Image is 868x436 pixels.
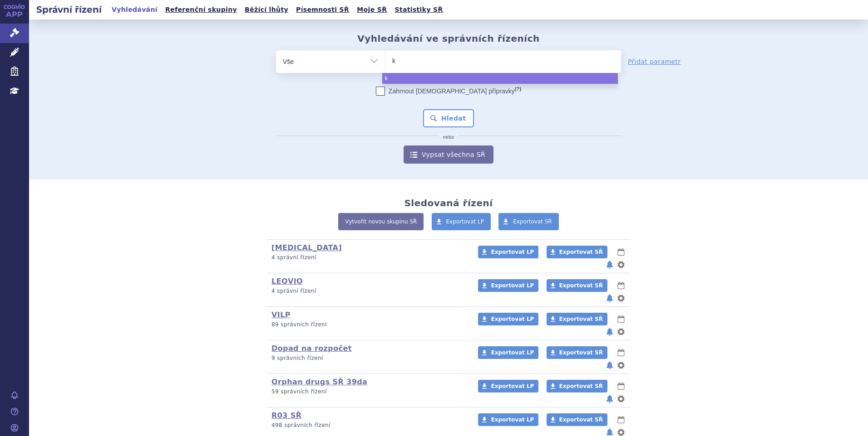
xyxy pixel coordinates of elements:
[605,326,614,337] button: notifikace
[376,87,521,96] label: Zahrnout [DEMOGRAPHIC_DATA] přípravky
[478,380,538,392] a: Exportovat LP
[616,259,626,270] button: nastavení
[478,279,538,292] a: Exportovat LP
[559,282,603,289] span: Exportovat SŘ
[616,247,626,257] button: lhůty
[271,254,466,262] p: 4 správní řízení
[271,411,301,420] a: R03 SŘ
[163,4,240,16] a: Referenční skupiny
[616,293,626,304] button: nastavení
[478,246,538,258] a: Exportovat LP
[628,57,681,66] a: Přidat parametr
[423,109,474,127] button: Hledat
[491,282,534,289] span: Exportovat LP
[616,326,626,337] button: nastavení
[559,316,603,322] span: Exportovat SŘ
[271,344,352,353] a: Dopad na rozpočet
[559,349,603,356] span: Exportovat SŘ
[547,413,607,426] a: Exportovat SŘ
[271,310,291,319] a: VILP
[547,279,607,292] a: Exportovat SŘ
[547,380,607,392] a: Exportovat SŘ
[498,213,559,230] a: Exportovat SŘ
[478,313,538,325] a: Exportovat LP
[404,145,493,164] a: Vypsat všechna SŘ
[605,293,614,304] button: notifikace
[491,383,534,389] span: Exportovat LP
[605,393,614,404] button: notifikace
[547,346,607,359] a: Exportovat SŘ
[478,346,538,359] a: Exportovat LP
[547,313,607,325] a: Exportovat SŘ
[357,33,540,44] h2: Vyhledávání ve správních řízeních
[446,218,484,225] span: Exportovat LP
[491,316,534,322] span: Exportovat LP
[392,4,445,16] a: Statistiky SŘ
[616,360,626,371] button: nastavení
[354,4,390,16] a: Moje SŘ
[491,417,534,423] span: Exportovat LP
[515,86,521,92] abbr: (?)
[605,259,614,270] button: notifikace
[559,417,603,423] span: Exportovat SŘ
[271,388,466,396] p: 59 správních řízení
[513,218,552,225] span: Exportovat SŘ
[491,349,534,356] span: Exportovat LP
[491,249,534,255] span: Exportovat LP
[605,360,614,371] button: notifikace
[439,135,459,140] i: nebo
[616,280,626,291] button: lhůty
[382,73,618,84] li: k
[271,378,367,386] a: Orphan drugs SŘ 39da
[29,3,109,16] h2: Správní řízení
[547,246,607,258] a: Exportovat SŘ
[109,4,160,16] a: Vyhledávání
[271,321,466,329] p: 89 správních řízení
[271,243,342,252] a: [MEDICAL_DATA]
[242,4,291,16] a: Běžící lhůty
[616,381,626,392] button: lhůty
[616,347,626,358] button: lhůty
[616,314,626,325] button: lhůty
[559,383,603,389] span: Exportovat SŘ
[271,287,466,295] p: 4 správní řízení
[271,354,466,362] p: 9 správních řízení
[404,198,493,208] h2: Sledovaná řízení
[616,393,626,404] button: nastavení
[478,413,538,426] a: Exportovat LP
[293,4,352,16] a: Písemnosti SŘ
[559,249,603,255] span: Exportovat SŘ
[271,277,303,286] a: LEQVIO
[271,421,466,429] p: 498 správních řízení
[338,213,424,230] a: Vytvořit novou skupinu SŘ
[432,213,491,230] a: Exportovat LP
[616,414,626,425] button: lhůty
